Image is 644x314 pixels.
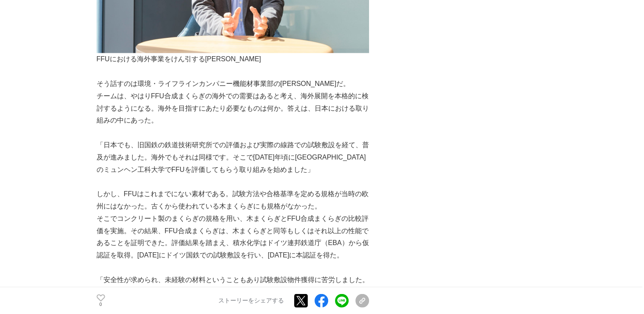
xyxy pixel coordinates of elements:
p: しかし、FFUはこれまでにない素材である。試験方法や合格基準を定める規格が当時の欧州にはなかった。古くから使われている木まくらぎにも規格がなかった。 [97,188,369,213]
p: チームは、やはりFFU合成まくらぎの海外での需要はあると考え、海外展開を本格的に検討するようになる。海外を目指すにあたり必要なものは何か。答えは、日本における取り組みの中にあった。 [97,90,369,127]
p: そこでコンクリート製のまくらぎの規格を用い、木まくらぎとFFU合成まくらぎの比較評価を実施。その結果、FFU合成まくらぎは、木まくらぎと同等もしくはそれ以上の性能であることを証明できた。評価結果... [97,213,369,262]
p: ストーリーをシェアする [218,297,284,305]
p: 0 [97,303,105,307]
p: そう話すのは環境・ライフラインカンパニー機能材事業部の[PERSON_NAME]だ。 [97,78,369,90]
p: FFUにおける海外事業をけん引する[PERSON_NAME] [97,53,369,66]
p: 「安全性が求められ、未経験の材料ということもあり試験敷設物件獲得に苦労しました。また5年間の軌道敷設評価が必要だったので、[GEOGRAPHIC_DATA]で本認証を取得するまで10年以上かかり... [97,274,369,311]
p: 「日本でも、旧国鉄の鉄道技術研究所での評価および実際の線路での試験敷設を経て、普及が進みました。海外でもそれは同様です。そこで[DATE]年頃に[GEOGRAPHIC_DATA]のミュンヘン工科... [97,139,369,176]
